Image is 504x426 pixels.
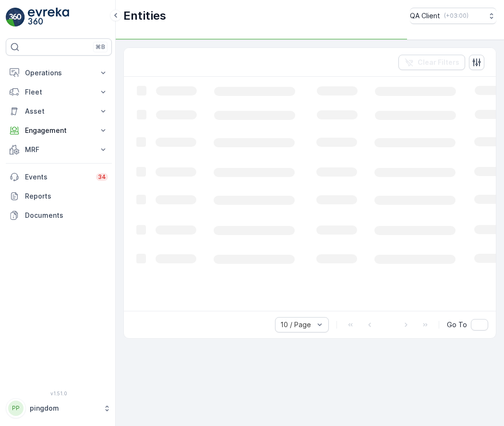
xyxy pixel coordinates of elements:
[418,58,459,67] p: Clear Filters
[98,173,106,181] p: 34
[8,401,24,416] div: PP
[25,191,108,201] p: Reports
[25,211,108,220] p: Documents
[123,8,166,24] p: Entities
[444,12,468,20] p: ( +03:00 )
[6,140,112,159] button: MRF
[398,55,465,70] button: Clear Filters
[6,167,112,187] a: Events34
[6,206,112,225] a: Documents
[6,390,112,396] span: v 1.51.0
[447,320,467,330] span: Go To
[28,8,69,27] img: logo_light-DOdMpM7g.png
[6,83,112,102] button: Fleet
[25,172,90,182] p: Events
[6,63,112,83] button: Operations
[6,398,112,418] button: PPpingdom
[25,126,93,135] p: Engagement
[30,403,98,413] p: pingdom
[6,102,112,121] button: Asset
[410,11,440,21] p: QA Client
[6,121,112,140] button: Engagement
[6,8,25,27] img: logo
[6,187,112,206] a: Reports
[25,145,93,154] p: MRF
[96,43,105,51] p: ⌘B
[25,87,93,97] p: Fleet
[410,8,496,24] button: QA Client(+03:00)
[25,68,93,78] p: Operations
[25,106,93,116] p: Asset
